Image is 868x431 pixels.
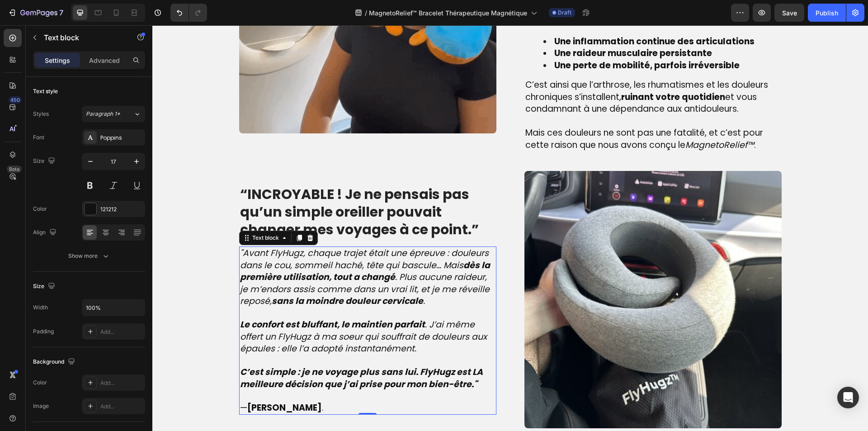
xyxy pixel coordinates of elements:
[88,160,343,213] p: ⁠⁠⁠⁠⁠⁠⁠
[100,134,143,142] div: Poppins
[33,402,49,410] div: Image
[469,66,573,78] strong: ruinant votre quotidien
[33,356,77,368] div: Background
[170,4,207,22] div: Undo/Redo
[33,87,58,95] div: Text style
[82,106,145,122] button: Paragraph 1*
[88,341,330,365] strong: C’est simple : je ne voyage plus sans lui. FlyHugz est LA meilleure décision que j’ai prise pour ...
[558,9,571,17] span: Draft
[88,293,273,305] strong: Le confort est bluffant, le maintien parfait
[152,25,868,431] iframe: Design area
[782,9,797,17] span: Save
[774,4,804,22] button: Save
[100,328,143,336] div: Add...
[365,8,367,18] span: /
[87,159,344,214] h2: Rich Text Editor. Editing area: main
[33,205,47,213] div: Color
[45,56,70,65] p: Settings
[119,270,271,282] strong: sans la moindre douleur cervicale
[88,234,338,258] strong: dès la première utilisation, tout a changé
[7,166,22,173] div: Beta
[88,376,171,388] span: — .
[59,7,63,18] p: 7
[33,303,48,312] div: Width
[372,146,629,403] img: gempages_540190890933617569-d56358f7-03bf-4d37-8669-3dd429866486.jpg
[533,114,602,126] i: MagnetoRelief™
[88,222,338,282] i: "Avant FlyHugz, chaque trajet était une épreuve : douleurs dans le cou, sommeil haché, tête qui b...
[402,22,560,34] strong: Une raideur musculaire persistante
[86,110,120,118] span: Paragraph 1*
[33,110,49,118] div: Styles
[9,96,22,104] div: 450
[816,8,838,18] div: Publish
[33,280,57,293] div: Size
[88,293,335,329] i: . J’ai même offert un FlyHugz à ma soeur qui souffrait de douleurs aux épaules : elle l’a adopté ...
[33,133,44,142] div: Font
[100,403,143,411] div: Add...
[33,248,145,264] button: Show more
[808,4,846,22] button: Publish
[402,10,602,22] strong: Une inflammation continue des articulations
[82,299,145,316] input: Auto
[68,251,110,260] div: Show more
[373,101,611,126] span: Mais ces douleurs ne sont pas une fatalité, et c’est pour cette raison que nous avons conçu le .
[33,155,57,167] div: Size
[100,379,143,387] div: Add...
[44,32,121,43] p: Text block
[837,387,859,408] div: Open Intercom Messenger
[373,53,616,90] span: C’est ainsi que l’arthrose, les rhumatismes et les douleurs chroniques s’installent, et vous cond...
[100,205,143,213] div: 121212
[4,4,67,22] button: 7
[33,379,47,387] div: Color
[33,327,54,336] div: Padding
[98,208,128,217] div: Text block
[402,34,587,46] strong: Une perte de mobilité, parfois irréversible
[369,8,527,18] span: MagnetoRelief™ Bracelet Thérapeutique Magnétique
[95,376,170,388] strong: [PERSON_NAME]
[88,159,326,214] strong: “INCROYABLE ! Je ne pensais pas qu’un simple oreiller pouvait changer mes voyages à ce point.”
[89,56,120,65] p: Advanced
[33,227,58,239] div: Align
